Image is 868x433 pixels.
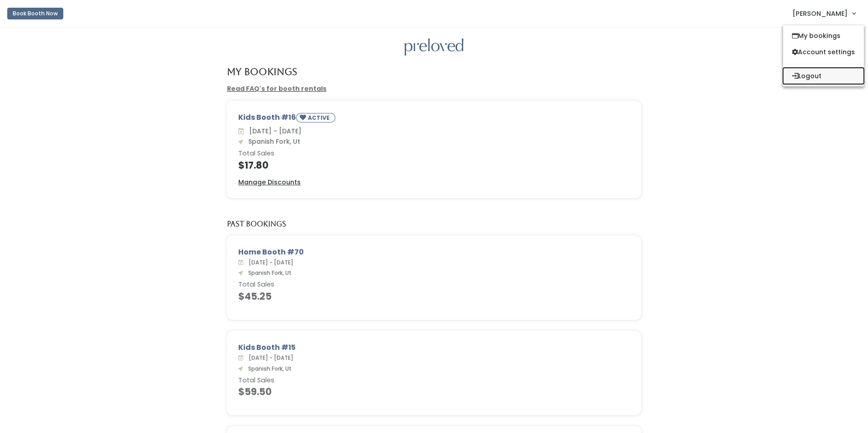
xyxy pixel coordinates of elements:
[245,354,293,362] span: [DATE] - [DATE]
[7,4,63,24] a: Book Booth Now
[783,68,864,84] button: Logout
[238,386,630,397] h4: $59.50
[245,127,302,136] span: [DATE] - [DATE]
[308,114,331,122] small: ACTIVE
[227,84,326,93] a: Read FAQ's for booth rentals
[227,220,286,228] h5: Past Bookings
[238,377,630,384] h6: Total Sales
[7,8,63,19] button: Book Booth Now
[245,259,293,266] span: [DATE] - [DATE]
[783,28,864,44] a: My bookings
[238,178,301,187] u: Manage Discounts
[238,160,630,170] h4: $17.80
[238,112,630,126] div: Kids Booth #16
[783,44,864,60] a: Account settings
[245,365,292,372] span: Spanish Fork, Ut
[245,269,292,277] span: Spanish Fork, Ut
[238,281,630,288] h6: Total Sales
[238,178,301,187] a: Manage Discounts
[238,342,630,353] div: Kids Booth #15
[245,137,300,146] span: Spanish Fork, Ut
[793,9,848,19] span: [PERSON_NAME]
[405,38,463,56] img: preloved logo
[227,66,297,77] h4: My Bookings
[783,4,864,23] a: [PERSON_NAME]
[238,247,630,258] div: Home Booth #70
[238,291,630,301] h4: $45.25
[238,150,630,157] h6: Total Sales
